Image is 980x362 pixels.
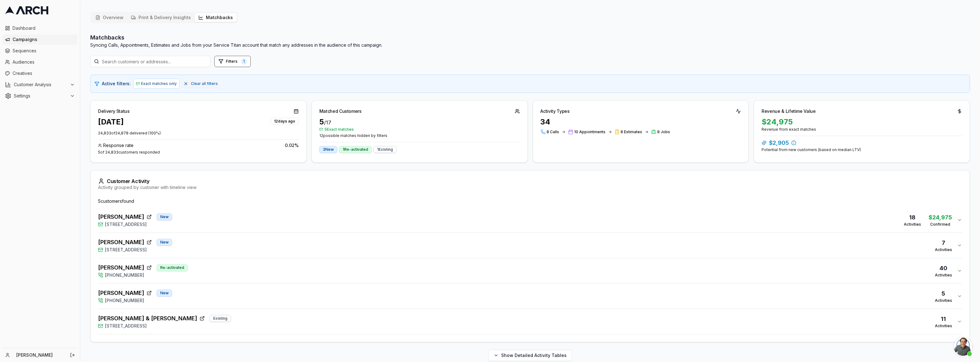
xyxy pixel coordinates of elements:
[541,108,570,114] div: Activity Types
[929,222,952,227] div: Confirmed
[13,48,75,54] span: Sequences
[92,13,127,22] button: Overview
[105,323,147,329] span: [STREET_ADDRESS]
[762,127,962,132] div: Revenue from exact matches
[157,239,172,246] div: New
[3,34,77,45] a: Campaigns
[935,247,952,252] div: Activities
[929,213,952,222] div: $24,975
[98,309,962,334] button: [PERSON_NAME] & [PERSON_NAME]Existing[STREET_ADDRESS]11Activities
[762,139,962,147] div: $2,905
[241,58,247,65] span: 1
[105,247,147,253] span: [STREET_ADDRESS]
[98,178,962,184] div: Customer Activity
[14,93,67,99] span: Settings
[157,264,188,271] div: Re-activated
[935,239,952,247] div: 7
[98,207,962,233] button: [PERSON_NAME]New[STREET_ADDRESS]18Activities$24,975Confirmed
[324,119,331,126] span: / 17
[98,108,130,114] div: Delivery Status
[98,131,299,136] p: 24,833 of 24,878 delivered ( 100 %)
[13,36,75,43] span: Campaigns
[98,314,197,323] span: [PERSON_NAME] & [PERSON_NAME]
[319,133,520,138] span: 12 possible matches hidden by filters
[98,198,962,204] div: 5 customer s found
[762,108,816,114] div: Revenue & Lifetime Value
[3,23,77,33] a: Dashboard
[541,117,741,127] div: 34
[339,146,372,153] div: 1 Re-activated
[319,146,337,153] div: 3 New
[935,323,952,328] div: Activities
[141,81,177,86] span: Exact matches only
[488,350,572,361] button: Show Detailed Activity Tables
[210,315,231,322] div: Existing
[3,91,77,101] button: Settings
[98,289,144,297] span: [PERSON_NAME]
[904,222,921,227] div: Activities
[574,129,606,134] span: 10 Appointments
[935,273,952,278] div: Activities
[14,81,67,88] span: Customer Analysis
[98,284,962,309] button: [PERSON_NAME]New[PHONE_NUMBER]5Activities
[98,263,144,272] span: [PERSON_NAME]
[195,13,237,22] button: Matchbacks
[954,337,972,356] div: Open chat
[319,117,520,127] div: 5
[762,117,962,127] div: $24,975
[90,56,211,67] input: Search customers or addresses...
[935,264,952,273] div: 40
[191,81,218,86] span: Clear all filters
[658,129,670,134] span: 8 Jobs
[105,221,147,228] span: [STREET_ADDRESS]
[13,25,75,31] span: Dashboard
[3,68,77,78] a: Creatives
[102,81,131,87] span: Active filters:
[90,42,382,48] p: Syncing Calls, Appointments, Estimates and Jobs from your Service Titan account that match any ad...
[285,142,299,149] span: 0.02 %
[374,146,396,153] div: 1 Existing
[270,117,299,125] button: 12days ago
[98,117,124,127] div: [DATE]
[13,70,75,76] span: Creatives
[157,290,172,296] div: New
[3,46,77,56] a: Sequences
[935,289,952,298] div: 5
[127,13,195,22] button: Print & Delivery Insights
[103,142,134,149] span: Response rate
[319,127,520,132] span: 5 Exact matches
[3,80,77,90] button: Customer Analysis
[105,297,144,304] span: [PHONE_NUMBER]
[16,352,63,358] a: [PERSON_NAME]
[935,298,952,303] div: Activities
[319,108,362,114] div: Matched Customers
[98,184,962,191] div: Activity grouped by customer with timeline view
[621,129,642,134] span: 8 Estimates
[98,150,299,155] div: 5 of 24,833 customers responded
[98,258,962,283] button: [PERSON_NAME]Re-activated[PHONE_NUMBER]40Activities
[90,33,382,42] h2: Matchbacks
[935,315,952,323] div: 11
[105,272,144,278] span: [PHONE_NUMBER]
[98,212,144,221] span: [PERSON_NAME]
[214,56,251,67] button: Open filters (1 active)
[904,213,921,222] div: 18
[157,213,172,220] div: New
[182,80,219,87] button: Clear all filters
[98,238,144,247] span: [PERSON_NAME]
[762,147,962,152] div: Potential from new customers (based on median LTV)
[270,118,299,125] div: 12 days ago
[68,351,77,359] button: Log out
[98,233,962,258] button: [PERSON_NAME]New[STREET_ADDRESS]7Activities
[547,129,559,134] span: 8 Calls
[13,59,75,65] span: Audiences
[3,57,77,67] a: Audiences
